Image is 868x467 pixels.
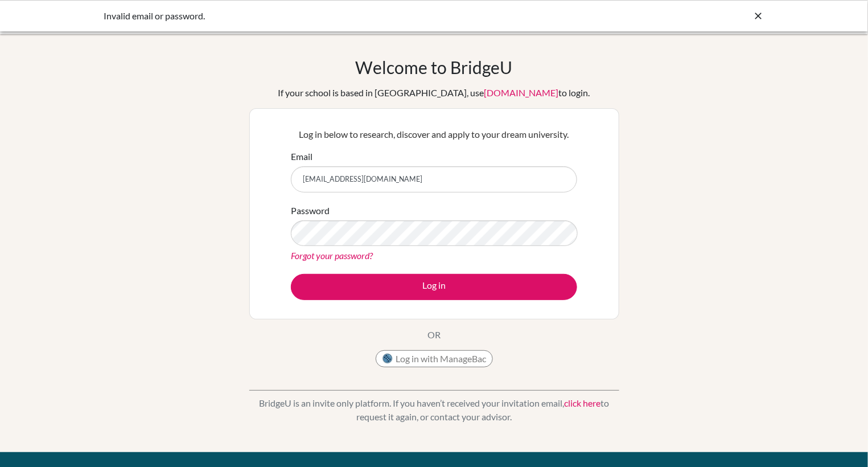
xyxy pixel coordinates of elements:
div: Invalid email or password. [104,9,594,23]
a: click here [564,398,600,408]
label: Password [291,204,330,218]
p: BridgeU is an invite only platform. If you haven’t received your invitation email, to request it ... [249,396,619,424]
h1: Welcome to BridgeU [356,57,513,77]
button: Log in [291,274,577,300]
a: Forgot your password? [291,250,373,261]
p: Log in below to research, discover and apply to your dream university. [291,128,577,141]
label: Email [291,150,312,163]
a: [DOMAIN_NAME] [484,87,559,98]
div: If your school is based in [GEOGRAPHIC_DATA], use to login. [278,86,590,100]
button: Log in with ManageBac [376,350,493,367]
p: OR [427,328,441,342]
